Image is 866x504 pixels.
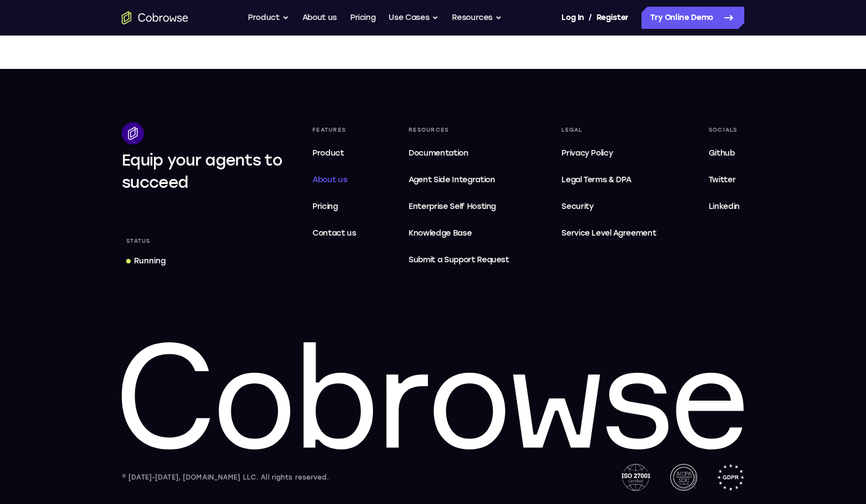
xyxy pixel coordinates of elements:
[589,11,592,24] span: /
[704,169,744,191] a: Twitter
[308,169,361,191] a: About us
[404,142,514,164] a: Documentation
[308,122,361,138] div: Features
[134,256,166,267] div: Running
[621,464,650,491] img: ISO
[409,173,509,187] span: Agent Side Integration
[557,196,660,218] a: Security
[312,175,347,184] span: About us
[561,175,631,184] span: Legal Terms & DPA
[670,464,697,491] img: AICPA SOC
[122,472,329,483] div: © [DATE]-[DATE], [DOMAIN_NAME] LLC. All rights reserved.
[561,7,584,29] a: Log In
[557,122,660,138] div: Legal
[308,222,361,244] a: Contact us
[561,148,613,158] span: Privacy Policy
[312,202,338,211] span: Pricing
[596,7,629,29] a: Register
[452,7,502,29] button: Resources
[122,251,170,271] a: Running
[404,249,514,271] a: Submit a Support Request
[312,148,344,158] span: Product
[409,228,471,238] span: Knowledge Base
[404,122,514,138] div: Resources
[709,148,735,158] span: Github
[557,142,660,164] a: Privacy Policy
[704,122,744,138] div: Socials
[122,151,282,192] span: Equip your agents to succeed
[561,227,656,240] span: Service Level Agreement
[404,196,514,218] a: Enterprise Self Hosting
[557,222,660,244] a: Service Level Agreement
[717,464,744,491] img: GDPR
[704,142,744,164] a: Github
[641,7,744,29] a: Try Online Demo
[409,253,509,267] span: Submit a Support Request
[308,196,361,218] a: Pricing
[248,7,289,29] button: Product
[561,202,593,211] span: Security
[409,148,468,158] span: Documentation
[557,169,660,191] a: Legal Terms & DPA
[302,7,337,29] a: About us
[389,7,439,29] button: Use Cases
[350,7,376,29] a: Pricing
[409,200,509,213] span: Enterprise Self Hosting
[312,228,356,238] span: Contact us
[308,142,361,164] a: Product
[404,222,514,244] a: Knowledge Base
[122,11,188,24] a: Go to the home page
[404,169,514,191] a: Agent Side Integration
[709,202,740,211] span: Linkedin
[709,175,736,184] span: Twitter
[704,196,744,218] a: Linkedin
[122,233,155,249] div: Status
